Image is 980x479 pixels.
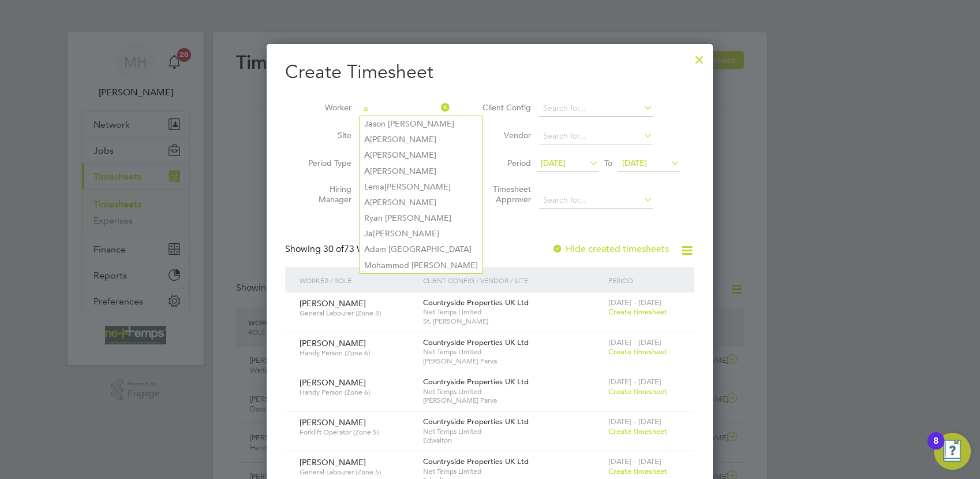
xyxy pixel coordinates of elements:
[300,417,366,428] span: [PERSON_NAME]
[608,417,661,426] span: [DATE] - [DATE]
[541,158,566,168] span: [DATE]
[364,150,370,160] b: A
[300,467,414,477] span: General Labourer (Zone 5)
[360,101,450,117] input: Search for...
[285,60,694,84] h2: Create Timesheet
[608,466,667,476] span: Create timesheet
[423,337,529,347] span: Countryside Properties UK Ltd
[479,184,531,205] label: Timesheet Approver
[381,261,386,270] b: a
[300,130,351,140] label: Site
[423,298,529,307] span: Countryside Properties UK Ltd
[300,428,414,437] span: Forklift Operator (Zone 5)
[364,244,370,254] b: A
[364,166,370,176] b: A
[380,182,384,192] b: a
[608,347,667,357] span: Create timesheet
[364,135,370,144] b: A
[368,229,373,239] b: a
[423,436,603,445] span: Edwalton
[300,298,366,309] span: [PERSON_NAME]
[933,441,938,456] div: 8
[423,396,603,405] span: [PERSON_NAME] Parva
[608,337,661,347] span: [DATE] - [DATE]
[300,184,351,205] label: Hiring Manager
[300,388,414,397] span: Handy Person (Zone 6)
[364,198,370,207] b: A
[479,102,531,113] label: Client Config
[479,158,531,168] label: Period
[300,338,366,348] span: [PERSON_NAME]
[323,243,390,255] span: 73 Workers
[423,307,603,317] span: Net Temps Limited
[608,387,667,396] span: Create timesheet
[297,267,420,294] div: Worker / Role
[423,456,529,466] span: Countryside Properties UK Ltd
[622,158,647,168] span: [DATE]
[360,132,482,147] li: [PERSON_NAME]
[539,192,653,209] input: Search for...
[300,102,351,113] label: Worker
[605,267,683,294] div: Period
[360,164,482,179] li: [PERSON_NAME]
[539,128,653,144] input: Search for...
[360,179,482,195] li: Lem [PERSON_NAME]
[360,116,482,132] li: J son [PERSON_NAME]
[539,101,653,117] input: Search for...
[934,433,971,470] button: Open Resource Center, 8 new notifications
[552,243,669,255] label: Hide created timesheets
[608,456,661,466] span: [DATE] - [DATE]
[360,210,482,226] li: Ry n [PERSON_NAME]
[360,258,482,273] li: Moh mmed [PERSON_NAME]
[360,226,482,242] li: J [PERSON_NAME]
[300,309,414,318] span: General Labourer (Zone 5)
[423,357,603,366] span: [PERSON_NAME] Parva
[300,348,414,358] span: Handy Person (Zone 6)
[323,243,344,255] span: 30 of
[300,377,366,388] span: [PERSON_NAME]
[423,377,529,387] span: Countryside Properties UK Ltd
[423,317,603,326] span: St. [PERSON_NAME]
[368,119,373,129] b: a
[423,427,603,436] span: Net Temps Limited
[373,213,378,223] b: a
[608,426,667,436] span: Create timesheet
[608,298,661,307] span: [DATE] - [DATE]
[608,377,661,387] span: [DATE] - [DATE]
[300,457,366,467] span: [PERSON_NAME]
[423,467,603,476] span: Net Temps Limited
[285,243,392,255] div: Showing
[300,158,351,168] label: Period Type
[423,417,529,426] span: Countryside Properties UK Ltd
[420,267,605,294] div: Client Config / Vendor / Site
[608,307,667,317] span: Create timesheet
[479,130,531,140] label: Vendor
[423,387,603,396] span: Net Temps Limited
[360,195,482,210] li: [PERSON_NAME]
[360,242,482,257] li: dam [GEOGRAPHIC_DATA]
[423,347,603,357] span: Net Temps Limited
[360,147,482,163] li: [PERSON_NAME]
[601,155,616,170] span: To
